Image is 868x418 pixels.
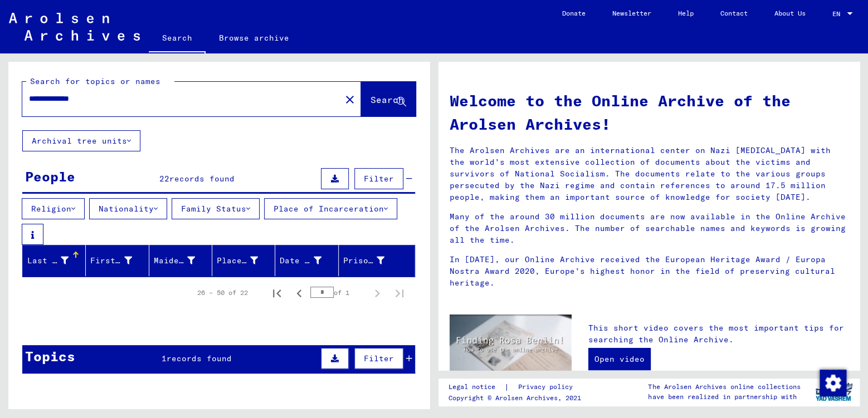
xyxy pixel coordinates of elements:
[450,254,849,289] p: In [DATE], our Online Archive received the European Heritage Award / Europa Nostra Award 2020, Eu...
[280,255,321,267] div: Date of Birth
[197,288,248,298] div: 26 – 50 of 22
[388,282,411,304] button: Last page
[90,255,131,267] div: First Name
[149,24,206,53] a: Search
[206,24,303,51] a: Browse archive
[154,252,212,269] div: Maiden Name
[27,255,69,267] div: Last Name
[450,314,572,381] img: video.jpg
[30,76,160,86] mat-label: Search for topics or names
[167,353,232,363] span: records found
[509,381,586,393] a: Privacy policy
[648,382,800,392] p: The Arolsen Archives online collections
[448,381,504,393] a: Legal notice
[275,245,338,276] mat-header-cell: Date of Birth
[448,393,586,403] p: Copyright © Arolsen Archives, 2021
[813,378,855,406] img: yv_logo.png
[217,252,275,269] div: Place of Birth
[288,282,310,304] button: Previous page
[310,287,366,298] div: of 1
[280,252,338,269] div: Date of Birth
[364,353,394,363] span: Filter
[25,166,75,186] div: People
[162,353,167,363] span: 1
[90,252,148,269] div: First Name
[27,252,85,269] div: Last Name
[22,198,85,219] button: Religion
[588,348,651,370] a: Open video
[354,168,403,189] button: Filter
[361,82,416,116] button: Search
[354,348,403,369] button: Filter
[339,245,415,276] mat-header-cell: Prisoner #
[22,130,140,151] button: Archival tree units
[370,94,404,105] span: Search
[343,255,384,267] div: Prisoner #
[23,245,86,276] mat-header-cell: Last Name
[448,381,586,393] div: |
[169,174,235,184] span: records found
[212,245,275,276] mat-header-cell: Place of Birth
[588,322,849,346] p: This short video covers the most important tips for searching the Online Archive.
[366,282,388,304] button: Next page
[819,369,846,396] div: Zustimmung ändern
[86,245,149,276] mat-header-cell: First Name
[450,211,849,246] p: Many of the around 30 million documents are now available in the Online Archive of the Arolsen Ar...
[364,174,394,184] span: Filter
[9,13,140,41] img: Arolsen_neg.svg
[159,174,169,184] span: 22
[339,88,361,110] button: Clear
[450,89,849,136] h1: Welcome to the Online Archive of the Arolsen Archives!
[832,9,840,18] mat-select-trigger: EN
[172,198,260,219] button: Family Status
[343,252,401,269] div: Prisoner #
[149,245,212,276] mat-header-cell: Maiden Name
[450,145,849,203] p: The Arolsen Archives are an international center on Nazi [MEDICAL_DATA] with the world’s most ext...
[217,255,258,267] div: Place of Birth
[266,282,288,304] button: First page
[343,93,357,106] mat-icon: close
[25,346,75,366] div: Topics
[648,392,800,402] p: have been realized in partnership with
[154,255,195,267] div: Maiden Name
[89,198,167,219] button: Nationality
[820,370,846,396] img: Zustimmung ändern
[264,198,397,219] button: Place of Incarceration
